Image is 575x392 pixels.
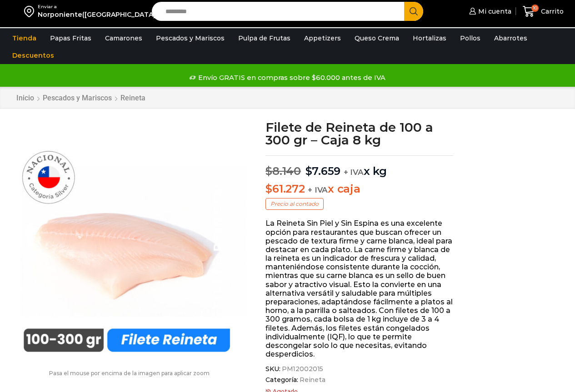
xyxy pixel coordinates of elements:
a: Papas Fritas [45,30,96,47]
h1: Filete de Reineta de 100 a 300 gr – Caja 8 kg [265,121,453,146]
a: Hortalizas [408,30,451,47]
span: + IVA [344,168,364,177]
button: Search button [404,2,423,21]
span: SKU: [265,365,453,373]
a: Appetizers [300,30,345,47]
a: 10 Carrito [520,1,566,22]
span: PM12002015 [280,365,324,373]
bdi: 61.272 [265,182,305,195]
span: Categoría: [265,376,453,384]
img: filete-reineta [7,121,247,361]
div: Enviar a [38,4,158,10]
a: Inicio [16,94,35,102]
div: Norponiente([GEOGRAPHIC_DATA]) [38,10,158,19]
bdi: 8.140 [265,164,301,178]
span: Mi cuenta [476,7,511,16]
p: x caja [265,183,453,196]
a: Pulpa de Frutas [234,30,295,47]
a: Abarrotes [490,30,532,47]
span: $ [265,182,272,195]
p: Precio al contado [265,198,324,210]
a: Pollos [455,30,485,47]
span: $ [305,164,312,178]
a: Queso Crema [350,30,404,47]
a: Mi cuenta [467,2,511,20]
a: Pescados y Mariscos [42,94,112,102]
span: Carrito [539,7,564,16]
a: Pescados y Mariscos [151,30,229,47]
nav: Breadcrumb [16,94,146,102]
span: + IVA [308,185,328,194]
p: Pasa el mouse por encima de la imagen para aplicar zoom [7,370,252,377]
span: 10 [531,5,539,12]
span: $ [265,164,272,178]
img: address-field-icon.svg [24,4,38,19]
p: La Reineta Sin Piel y Sin Espina es una excelente opción para restaurantes que buscan ofrecer un ... [265,219,453,358]
a: Reineta [120,94,146,102]
a: Reineta [298,376,325,384]
p: x kg [265,155,453,178]
a: Descuentos [8,47,59,64]
bdi: 7.659 [305,164,341,178]
a: Camarones [100,30,147,47]
a: Tienda [8,30,41,47]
